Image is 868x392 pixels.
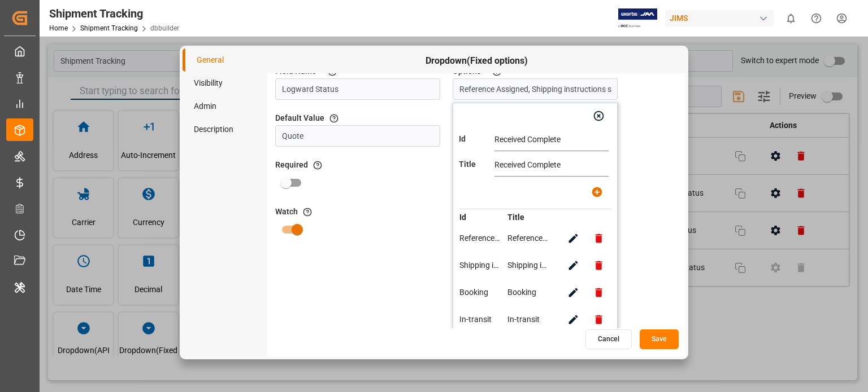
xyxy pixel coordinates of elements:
span: Watch [275,206,298,218]
img: Exertis%20JAM%20-%20Email%20Logo.jpg_1722504956.jpg [618,8,657,28]
button: JIMS [665,7,778,29]
a: Home [49,24,68,32]
button: show 0 new notifications [778,6,804,31]
li: General [183,49,267,72]
label: Title [459,158,489,170]
td: Shipping instructions sent [507,259,549,272]
span: Default Value [275,112,324,124]
th: Title [507,211,549,224]
td: Shipping instructions sent [459,259,501,272]
td: Booking [459,286,501,299]
td: Booking [507,286,549,299]
li: Visibility [183,72,267,95]
td: Reference Assigned [459,232,501,245]
td: In-transit [507,313,549,326]
input: Please add Id here [494,129,609,151]
button: Cancel [585,329,632,349]
span: Required [275,159,308,171]
th: Id [459,211,501,224]
input: Please add Title here [494,154,609,177]
button: Help Center [804,6,829,31]
li: Description [183,118,267,141]
label: Id [459,133,489,145]
div: JIMS [665,10,774,27]
li: Admin [183,95,267,118]
span: Dropdown(Fixed options) [273,54,680,68]
a: Shipment Tracking [80,24,138,32]
td: In-transit [459,313,501,326]
div: Shipment Tracking [49,5,179,22]
button: Save [640,329,679,349]
input: Please enter id and label. [453,78,618,100]
td: Reference Assigned [507,232,549,245]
